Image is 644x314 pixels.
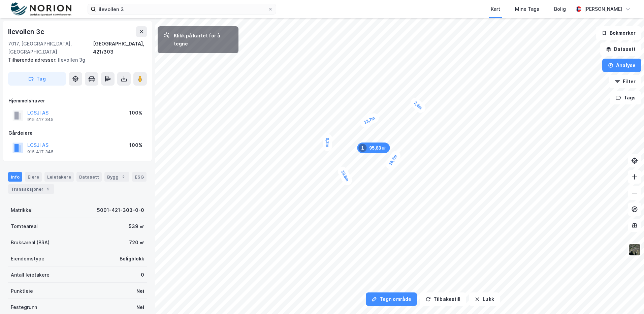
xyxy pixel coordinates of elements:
[120,174,127,180] div: 2
[27,117,54,122] div: 915 417 345
[610,282,644,314] div: Kontrollprogram for chat
[358,144,366,152] div: 1
[8,40,93,56] div: 7017, [GEOGRAPHIC_DATA], [GEOGRAPHIC_DATA]
[609,75,641,88] button: Filter
[11,303,37,311] div: Festegrunn
[25,172,42,182] div: Eiere
[97,206,144,214] div: 5001-421-303-0-0
[8,184,54,194] div: Transaksjoner
[8,56,141,64] div: Ilevollen 3g
[323,134,332,151] div: Map marker
[384,149,402,171] div: Map marker
[420,292,466,306] button: Tilbakestill
[600,42,641,56] button: Datasett
[409,96,427,115] div: Map marker
[8,172,22,182] div: Info
[11,206,33,214] div: Matrikkel
[469,292,500,306] button: Lukk
[584,5,622,13] div: [PERSON_NAME]
[11,222,38,230] div: Tomteareal
[628,243,641,256] img: 9k=
[104,172,129,182] div: Bygg
[515,5,539,13] div: Mine Tags
[93,40,147,56] div: [GEOGRAPHIC_DATA], 421/303
[76,172,102,182] div: Datasett
[602,59,641,72] button: Analyse
[129,222,144,230] div: 539 ㎡
[336,165,354,187] div: Map marker
[141,271,144,279] div: 0
[11,239,50,247] div: Bruksareal (BRA)
[359,112,380,129] div: Map marker
[366,292,417,306] button: Tegn område
[8,129,147,137] div: Gårdeiere
[174,32,233,48] div: Klikk på kartet for å tegne
[8,57,58,63] span: Tilhørende adresser:
[11,255,44,263] div: Eiendomstype
[136,303,144,311] div: Nei
[129,109,142,117] div: 100%
[11,287,33,295] div: Punktleie
[136,287,144,295] div: Nei
[11,2,71,16] img: norion-logo.80e7a08dc31c2e691866.png
[132,172,147,182] div: ESG
[27,149,54,155] div: 915 417 345
[610,91,641,104] button: Tags
[44,172,74,182] div: Leietakere
[120,255,144,263] div: Boligblokk
[8,97,147,105] div: Hjemmelshaver
[129,239,144,247] div: 720 ㎡
[11,271,50,279] div: Antall leietakere
[610,282,644,314] iframe: Chat Widget
[96,4,268,14] input: Søk på adresse, matrikkel, gårdeiere, leietakere eller personer
[554,5,566,13] div: Bolig
[129,141,142,149] div: 100%
[491,5,500,13] div: Kart
[596,26,641,40] button: Bokmerker
[357,143,390,153] div: Map marker
[8,26,46,37] div: Ilevollen 3c
[8,72,66,86] button: Tag
[45,186,52,192] div: 9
